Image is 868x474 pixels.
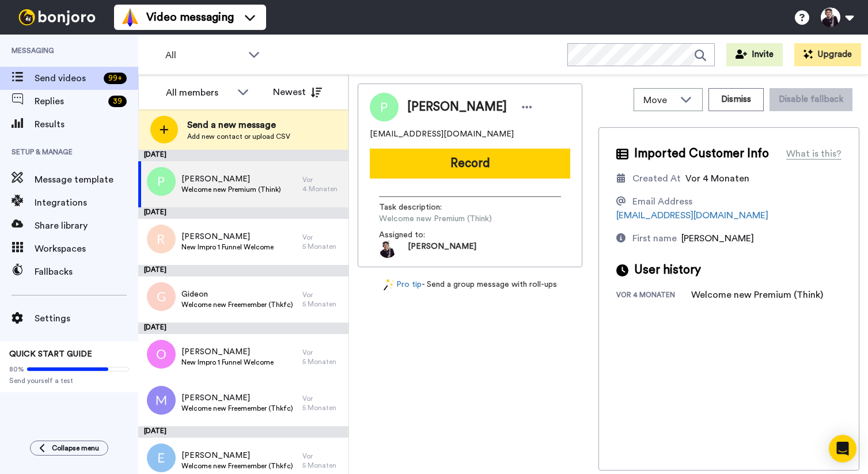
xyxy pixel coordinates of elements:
span: Welcome new Freemember (Thkfc) [181,461,293,471]
span: Results [35,117,138,131]
span: Collapse menu [52,443,99,453]
div: [DATE] [138,265,348,276]
div: Vor 4 Monaten [302,175,343,194]
span: Task description : [379,202,460,213]
button: Collapse menu [30,441,108,456]
span: User history [634,261,701,279]
img: r.png [147,225,176,253]
div: [DATE] [138,207,348,219]
img: bj-logo-header-white.svg [14,9,100,25]
span: Settings [35,312,138,325]
span: [PERSON_NAME] [181,450,293,461]
span: Imported Customer Info [634,145,769,162]
div: First name [632,232,677,245]
div: [DATE] [138,150,348,161]
span: Send yourself a test [9,376,129,385]
span: QUICK START GUIDE [9,350,92,358]
div: [DATE] [138,426,348,438]
div: [DATE] [138,323,348,334]
span: All [165,48,242,62]
span: [PERSON_NAME] [181,231,274,242]
div: 99 + [104,73,127,84]
span: [PERSON_NAME] [408,241,476,258]
span: [PERSON_NAME] [181,173,281,185]
div: What is this? [786,147,842,161]
button: Newest [264,81,331,104]
button: Dismiss [708,88,764,111]
span: Message template [35,173,138,187]
div: vor 4 Monaten [616,290,691,302]
div: Welcome new Premium (Think) [691,288,823,302]
span: Move [643,93,674,107]
img: m.png [147,386,176,415]
button: Disable fallback [770,88,852,111]
span: Welcome new Freemember (Thkfc) [181,404,293,413]
span: Workspaces [35,242,138,256]
div: All members [166,86,232,100]
button: Upgrade [794,43,861,66]
span: Gideon [181,289,293,300]
span: Assigned to: [379,229,460,241]
div: Open Intercom Messenger [829,435,856,462]
img: e.png [147,443,176,472]
span: Welcome new Freemember (Thkfc) [181,300,293,309]
div: Vor 5 Monaten [302,452,343,470]
span: New Impro 1 Funnel Welcome [181,358,274,367]
div: 39 [108,96,127,107]
div: - Send a group message with roll-ups [358,279,582,291]
div: Vor 5 Monaten [302,394,343,412]
a: [EMAIL_ADDRESS][DOMAIN_NAME] [616,211,768,220]
span: Welcome new Premium (Think) [181,185,281,194]
span: [PERSON_NAME] [681,234,754,243]
div: Vor 5 Monaten [302,290,343,309]
span: 80% [9,365,24,374]
img: o.png [147,340,176,369]
div: Created At [632,172,681,185]
img: Image of Paul [370,93,399,122]
span: [PERSON_NAME] [181,346,274,358]
span: Replies [35,94,104,108]
span: Add new contact or upload CSV [187,132,290,141]
img: g.png [147,282,176,311]
span: Vor 4 Monaten [685,174,749,183]
span: Fallbacks [35,265,138,279]
div: Vor 5 Monaten [302,233,343,251]
span: [EMAIL_ADDRESS][DOMAIN_NAME] [370,128,514,140]
button: Invite [726,43,783,66]
span: [PERSON_NAME] [181,392,293,404]
a: Pro tip [384,279,422,291]
span: Integrations [35,196,138,210]
div: Vor 5 Monaten [302,348,343,366]
span: Share library [35,219,138,233]
button: Record [370,149,570,179]
img: vm-color.svg [121,8,139,26]
span: Send videos [35,71,99,85]
span: [PERSON_NAME] [407,98,507,116]
span: Video messaging [146,9,234,25]
img: p.png [147,167,176,196]
span: Send a new message [187,118,290,132]
span: Welcome new Premium (Think) [379,213,492,225]
img: magic-wand.svg [384,279,394,291]
img: 9027f82b-ec49-47d0-ad87-3eaf570d3318-1603442276.jpg [379,241,396,258]
span: New Impro 1 Funnel Welcome [181,242,274,252]
div: Email Address [632,195,692,208]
